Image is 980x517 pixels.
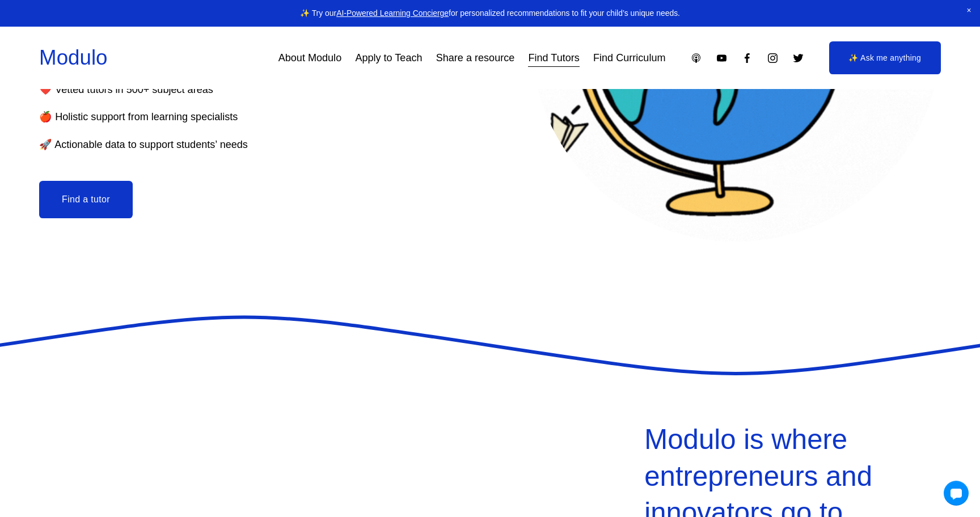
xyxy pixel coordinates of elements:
a: Find Curriculum [593,48,665,68]
a: Find Tutors [528,48,579,68]
a: Apply to Teach [355,48,422,68]
a: Facebook [741,52,753,64]
p: 🍎 Holistic support from learning specialists [39,108,411,126]
a: YouTube [716,52,728,64]
button: Find a tutor [39,181,133,218]
a: Twitter [792,52,804,64]
a: Share a resource [436,48,515,68]
p: ❤️ Vetted tutors in 500+ subject areas [39,80,411,99]
a: Instagram [767,52,779,64]
p: 🚀 Actionable data to support students’ needs [39,135,411,154]
a: ✨ Ask me anything [829,41,941,74]
a: About Modulo [278,48,341,68]
a: AI-Powered Learning Concierge [336,9,449,18]
a: Apple Podcasts [690,52,702,64]
a: Modulo [39,46,107,69]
